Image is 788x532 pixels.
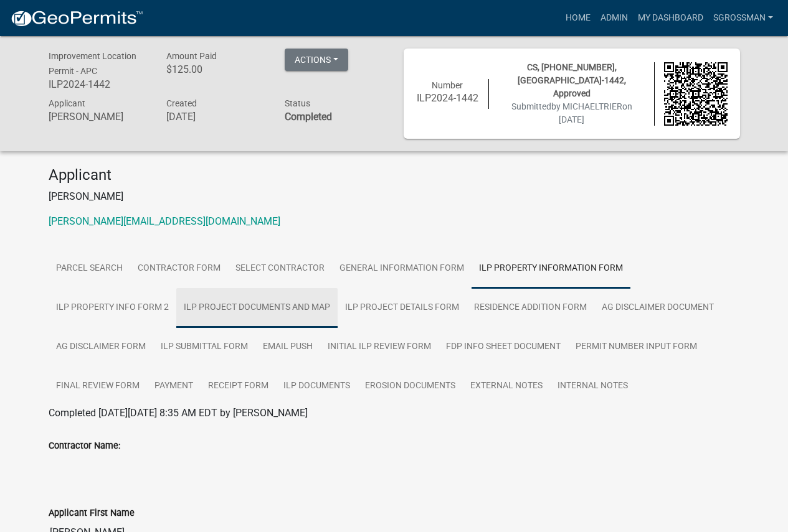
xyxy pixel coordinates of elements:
[147,366,201,406] a: Payment
[568,327,705,367] a: Permit Number Input Form
[201,366,276,406] a: Receipt Form
[49,111,148,123] h6: [PERSON_NAME]
[285,98,310,108] span: Status
[472,249,630,289] a: ILP Property Information Form
[255,327,320,367] a: Email Push
[596,6,633,30] a: Admin
[432,80,463,90] span: Number
[664,62,728,126] img: QR code
[49,407,308,419] span: Completed [DATE][DATE] 8:35 AM EDT by [PERSON_NAME]
[130,249,228,289] a: Contractor Form
[176,288,338,328] a: ILP Project Documents and Map
[49,166,740,184] h4: Applicant
[551,101,622,111] span: by MICHAELTRIER
[518,62,626,98] span: CS, [PHONE_NUMBER], [GEOGRAPHIC_DATA]-1442, Approved
[49,51,136,76] span: Improvement Location Permit - APC
[49,98,85,108] span: Applicant
[49,442,120,450] label: Contractor Name:
[49,189,740,204] p: [PERSON_NAME]
[511,101,632,124] span: Submitted on [DATE]
[561,6,596,30] a: Home
[332,249,472,289] a: General Information Form
[49,215,280,227] a: [PERSON_NAME][EMAIL_ADDRESS][DOMAIN_NAME]
[416,92,480,104] h6: ILP2024-1442
[166,98,197,108] span: Created
[320,327,439,367] a: Initial ILP Review Form
[550,366,635,406] a: Internal Notes
[49,78,148,90] h6: ILP2024-1442
[708,6,778,30] a: sgrossman
[594,288,721,328] a: Ag Disclaimer Document
[633,6,708,30] a: My Dashboard
[49,288,176,328] a: ILP Property Info Form 2
[285,49,348,71] button: Actions
[285,111,332,123] strong: Completed
[153,327,255,367] a: ILP Submittal Form
[49,509,135,518] label: Applicant First Name
[166,51,217,61] span: Amount Paid
[49,366,147,406] a: Final Review Form
[467,288,594,328] a: Residence Addition Form
[49,327,153,367] a: Ag Disclaimer Form
[166,111,266,123] h6: [DATE]
[338,288,467,328] a: ILP Project Details Form
[166,63,266,75] h6: $125.00
[49,249,130,289] a: Parcel search
[276,366,358,406] a: ILP Documents
[228,249,332,289] a: Select contractor
[463,366,550,406] a: External Notes
[439,327,568,367] a: FDP INFO Sheet Document
[358,366,463,406] a: Erosion Documents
